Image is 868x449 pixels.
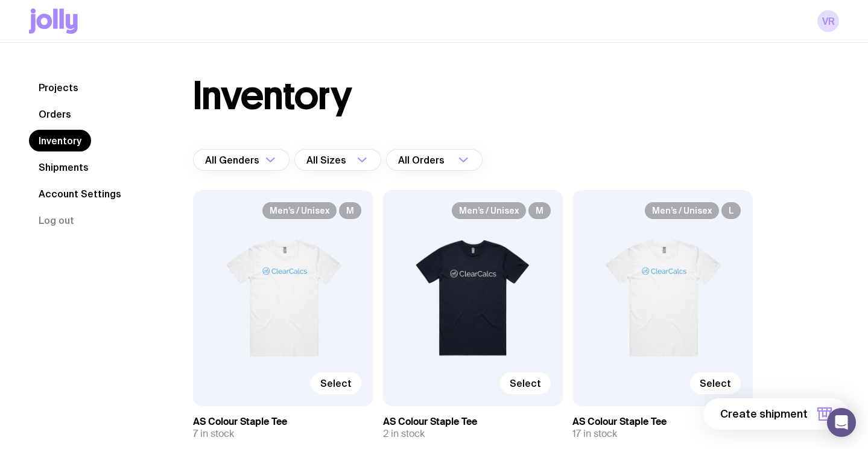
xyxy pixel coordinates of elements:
[29,103,81,125] a: Orders
[29,209,84,231] button: Log out
[339,202,361,219] span: M
[205,149,262,171] span: All Genders
[398,149,447,171] span: All Orders
[294,149,381,171] div: Search for option
[306,149,349,171] span: All Sizes
[29,77,88,98] a: Projects
[29,183,131,205] a: Account Settings
[262,202,337,219] span: Men’s / Unisex
[193,77,352,115] h1: Inventory
[572,416,753,428] h3: AS Colour Staple Tee
[447,149,455,171] input: Search for option
[510,377,541,389] span: Select
[703,398,849,430] button: Create shipment
[383,428,425,440] span: 2 in stock
[720,407,808,421] span: Create shipment
[193,428,234,440] span: 7 in stock
[700,377,731,389] span: Select
[349,149,353,171] input: Search for option
[817,10,839,32] a: VR
[193,149,290,171] div: Search for option
[29,156,98,178] a: Shipments
[827,408,856,437] div: Open Intercom Messenger
[193,416,373,428] h3: AS Colour Staple Tee
[452,202,526,219] span: Men’s / Unisex
[645,202,719,219] span: Men’s / Unisex
[320,377,352,389] span: Select
[383,416,563,428] h3: AS Colour Staple Tee
[29,130,91,151] a: Inventory
[386,149,483,171] div: Search for option
[721,202,741,219] span: L
[572,428,617,440] span: 17 in stock
[528,202,551,219] span: M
